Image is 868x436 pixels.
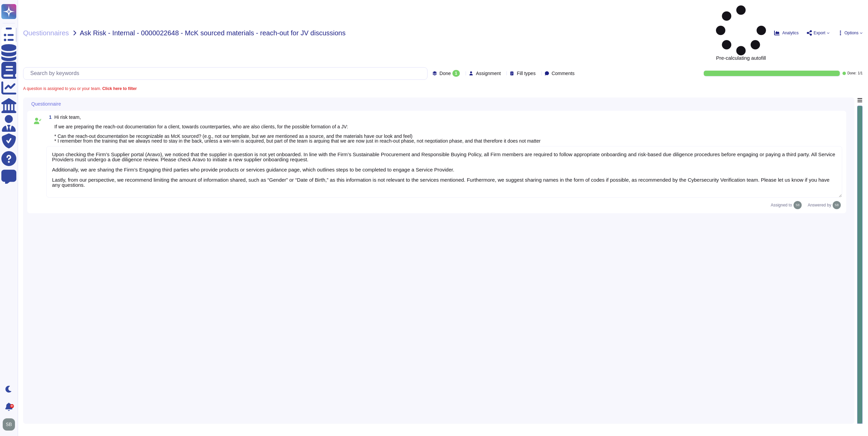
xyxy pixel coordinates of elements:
[27,68,427,79] input: Search by keywords
[80,30,346,36] span: Ask Risk - Internal - 0000022648 - McK sourced materials - reach-out for JV discussions
[101,86,137,91] b: Click here to filter
[31,102,61,106] span: Questionnaire
[845,31,858,35] span: Options
[46,146,842,198] textarea: Upon checking the Firm’s Supplier portal (Aravo), we noticed that the supplier in question is not...
[46,115,52,120] span: 1
[439,71,451,76] span: Done
[552,71,575,76] span: Comments
[23,30,69,36] span: Questionnaires
[833,201,841,209] img: user
[858,72,863,75] span: 1 / 1
[1,417,20,432] button: user
[716,5,766,60] span: Pre-calculating autofill
[452,70,460,77] div: 1
[782,31,799,35] span: Analytics
[847,72,856,75] span: Done:
[10,404,14,408] div: 9+
[771,201,805,209] span: Assigned to
[23,87,137,91] span: A question is assigned to you or your team.
[476,71,501,76] span: Assignment
[517,71,535,76] span: Fill types
[3,418,15,431] img: user
[794,201,802,209] img: user
[54,114,541,144] span: Hi risk team, If we are preparing the reach-out documentation for a client, towards counterpartie...
[814,31,825,35] span: Export
[808,203,831,207] span: Answered by
[774,30,799,36] button: Analytics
